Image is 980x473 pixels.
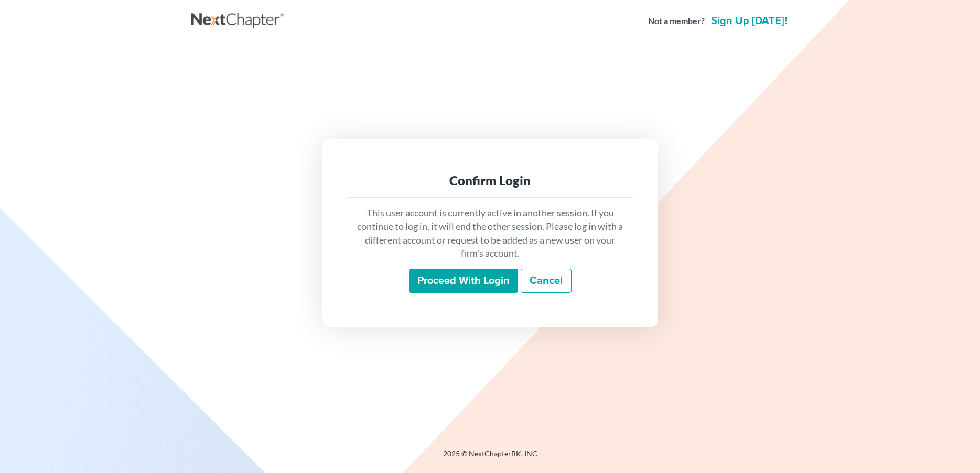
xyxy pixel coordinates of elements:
[191,448,789,467] div: 2025 © NextChapterBK, INC
[356,206,624,260] p: This user account is currently active in another session. If you continue to log in, it will end ...
[709,16,789,26] a: Sign up [DATE]!
[521,269,572,293] a: Cancel
[356,172,624,189] div: Confirm Login
[648,15,705,27] strong: Not a member?
[409,269,518,293] input: Proceed with login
